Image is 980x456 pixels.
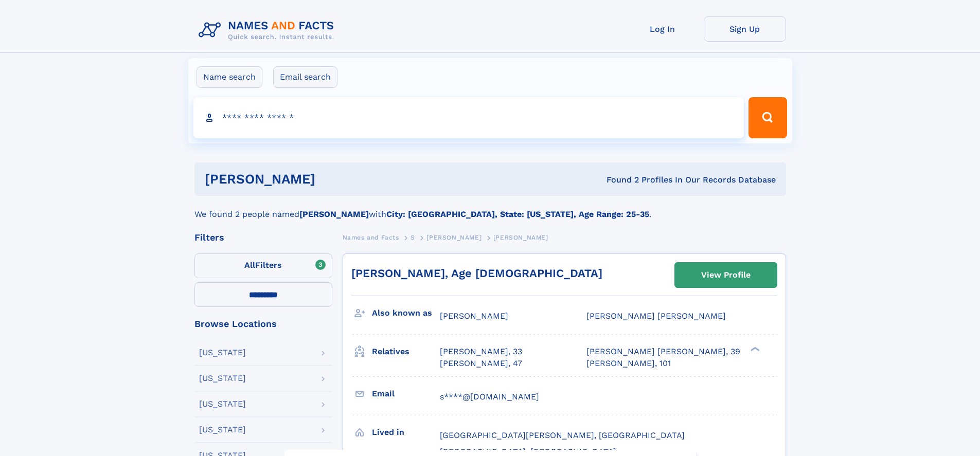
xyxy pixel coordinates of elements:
span: All [244,260,255,270]
h3: Email [372,385,440,403]
input: search input [193,97,744,138]
a: [PERSON_NAME], 101 [586,358,671,369]
div: Browse Locations [194,319,332,329]
a: Log In [621,16,704,42]
div: ❯ [748,346,760,353]
label: Filters [194,253,332,278]
a: [PERSON_NAME] [PERSON_NAME], 39 [586,346,740,357]
a: View Profile [675,263,777,287]
div: View Profile [701,263,751,287]
a: [PERSON_NAME], 33 [440,346,522,357]
div: Filters [194,233,332,242]
a: [PERSON_NAME], Age [DEMOGRAPHIC_DATA] [351,267,602,280]
div: Found 2 Profiles In Our Records Database [461,174,776,186]
span: [PERSON_NAME] [426,234,482,241]
label: Name search [197,66,262,88]
label: Email search [273,66,337,88]
div: [US_STATE] [199,374,246,382]
b: [PERSON_NAME] [299,209,369,219]
a: Names and Facts [343,231,399,244]
span: [PERSON_NAME] [440,311,508,321]
div: [US_STATE] [199,426,246,434]
h3: Also known as [372,304,440,322]
span: [GEOGRAPHIC_DATA][PERSON_NAME], [GEOGRAPHIC_DATA] [440,430,685,440]
img: Logo Names and Facts [194,16,343,44]
span: [PERSON_NAME] [493,234,548,241]
div: We found 2 people named with . [194,196,786,221]
h1: [PERSON_NAME] [205,173,461,186]
h3: Relatives [372,343,440,360]
a: S [411,231,415,244]
span: S [411,234,415,241]
span: [PERSON_NAME] [PERSON_NAME] [586,311,726,321]
a: [PERSON_NAME], 47 [440,358,522,369]
div: [US_STATE] [199,349,246,357]
b: City: [GEOGRAPHIC_DATA], State: [US_STATE], Age Range: 25-35 [386,209,649,219]
h3: Lived in [372,424,440,441]
a: [PERSON_NAME] [426,231,482,244]
button: Search Button [749,97,787,138]
div: [US_STATE] [199,400,246,408]
a: Sign Up [704,16,786,42]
